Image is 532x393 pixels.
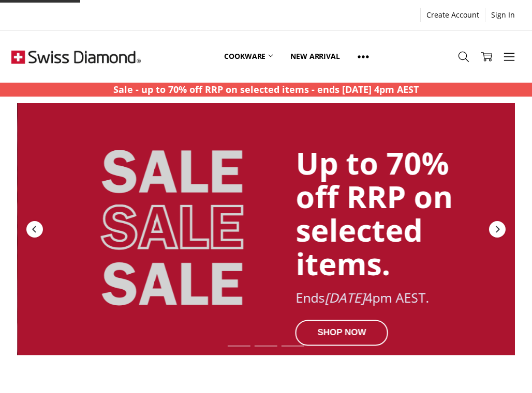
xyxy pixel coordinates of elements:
em: [DATE] [324,289,365,306]
strong: Sale - up to 70% off RRP on selected items - ends [DATE] 4pm AEST [113,83,419,96]
div: Slide 3 of 7 [279,339,306,353]
img: Free Shipping On Every Order [11,31,141,83]
div: Ends 4pm AEST. [295,291,466,305]
a: New arrival [282,34,348,80]
a: Redirect to https://swissdiamond.com.au/cookware/shop-by-collection/premium-steel-dlx/ [17,103,515,355]
a: Create Account [421,8,485,22]
div: Slide 1 of 7 [226,339,253,353]
a: Show All [349,34,378,80]
div: Next [488,219,507,238]
a: Sign In [485,8,521,22]
div: Up to 70% off RRP on selected items. [295,147,466,281]
div: Previous [25,219,44,238]
a: Cookware [215,34,282,80]
div: SHOP NOW [295,320,388,345]
div: Slide 2 of 7 [253,339,279,353]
